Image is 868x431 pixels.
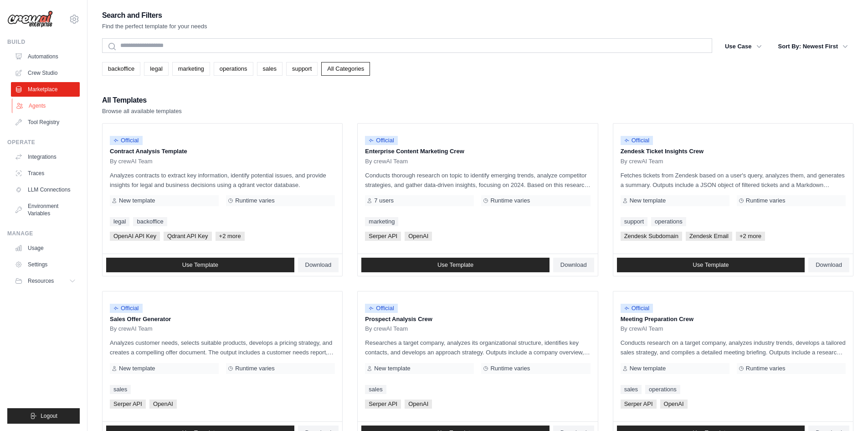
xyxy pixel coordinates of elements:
a: Integrations [11,150,80,164]
a: Settings [11,257,80,272]
span: OpenAI API Key [110,232,160,241]
span: OpenAI [149,400,177,409]
button: Use Case [719,38,767,55]
span: Official [621,136,653,145]
p: Contract Analysis Template [110,147,335,156]
span: Download [560,261,587,269]
span: New template [119,365,155,372]
a: Download [553,258,594,272]
span: Runtime varies [235,365,275,372]
span: Use Template [182,261,218,269]
button: Sort By: Newest First [773,38,853,55]
span: Runtime varies [490,197,530,204]
button: Logout [7,408,80,424]
span: +2 more [736,232,765,241]
span: Download [816,261,842,269]
a: Usage [11,241,80,255]
a: Marketplace [11,82,80,97]
h2: Search and Filters [102,9,207,22]
span: New template [630,365,666,372]
span: Runtime varies [746,365,786,372]
span: Official [110,136,143,145]
a: Download [298,258,339,272]
span: By crewAI Team [365,325,408,332]
span: Official [365,304,398,313]
span: Serper API [365,400,401,409]
p: Conducts thorough research on topic to identify emerging trends, analyze competitor strategies, a... [365,171,590,190]
p: Sales Offer Generator [110,315,335,324]
a: sales [257,62,282,76]
span: OpenAI [405,232,432,241]
div: Manage [7,230,80,237]
p: Find the perfect template for your needs [102,22,207,31]
h2: All Templates [102,94,182,107]
a: Use Template [361,258,550,272]
a: Download [808,258,849,272]
span: By crewAI Team [110,158,153,165]
div: Build [7,38,80,46]
p: Conducts research on a target company, analyzes industry trends, develops a tailored sales strate... [621,338,846,357]
p: Zendesk Ticket Insights Crew [621,147,846,156]
span: Runtime varies [746,197,786,204]
img: Logo [7,10,53,28]
a: backoffice [102,62,140,76]
p: Meeting Preparation Crew [621,315,846,324]
span: Runtime varies [490,365,530,372]
span: +2 more [216,232,245,241]
span: Official [365,136,398,145]
a: LLM Connections [11,182,80,197]
a: backoffice [133,217,167,226]
span: Zendesk Subdomain [621,232,682,241]
span: 7 users [374,197,394,204]
p: Analyzes customer needs, selects suitable products, develops a pricing strategy, and creates a co... [110,338,335,357]
span: Official [110,304,143,313]
p: Fetches tickets from Zendesk based on a user's query, analyzes them, and generates a summary. Out... [621,171,846,190]
div: Operate [7,139,80,146]
span: OpenAI [405,400,432,409]
span: By crewAI Team [110,325,153,332]
a: Use Template [106,258,294,272]
span: Download [305,261,332,269]
a: operations [645,385,680,394]
a: legal [110,217,129,226]
p: Researches a target company, analyzes its organizational structure, identifies key contacts, and ... [365,338,590,357]
a: operations [651,217,686,226]
a: sales [365,385,386,394]
span: By crewAI Team [621,158,663,165]
a: Crew Studio [11,66,80,80]
a: Agents [12,99,81,113]
a: Tool Registry [11,115,80,130]
span: Logout [41,412,57,420]
span: Use Template [693,261,729,269]
a: operations [214,62,253,76]
a: All Categories [321,62,370,76]
span: New template [374,365,410,372]
a: sales [110,385,131,394]
span: Official [621,304,653,313]
button: Resources [11,274,80,288]
span: Zendesk Email [686,232,732,241]
p: Enterprise Content Marketing Crew [365,147,590,156]
span: Use Template [437,261,473,269]
span: Resources [28,277,54,285]
a: marketing [172,62,210,76]
span: By crewAI Team [621,325,663,332]
span: Runtime varies [235,197,275,204]
span: New template [119,197,155,204]
span: New template [630,197,666,204]
a: sales [621,385,642,394]
span: Serper API [365,232,401,241]
p: Browse all available templates [102,107,182,116]
a: Traces [11,166,80,181]
span: Qdrant API Key [164,232,212,241]
span: Serper API [621,400,657,409]
a: Environment Variables [11,199,80,221]
p: Prospect Analysis Crew [365,315,590,324]
span: By crewAI Team [365,158,408,165]
span: OpenAI [660,400,688,409]
span: Serper API [110,400,146,409]
p: Analyzes contracts to extract key information, identify potential issues, and provide insights fo... [110,171,335,190]
a: marketing [365,217,398,226]
a: support [621,217,647,226]
a: legal [144,62,168,76]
